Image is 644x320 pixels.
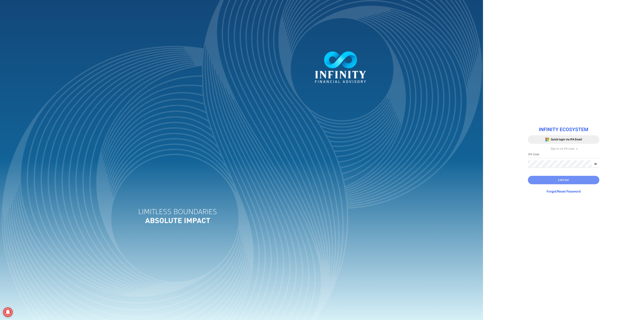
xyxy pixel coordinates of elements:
[551,147,574,151] span: Sign in via IFA code
[528,135,599,144] button: Quick login via IFA Email
[558,178,569,182] span: Let's Go!
[528,176,599,184] button: Let's Go!
[528,151,599,158] input: IFA Code
[528,127,599,132] h1: INFINITY ECOSYSTEM
[551,137,582,142] span: Quick login via IFA Email
[547,189,581,194] a: Forgot/Reset Password
[528,147,599,151] div: Sign in via IFA code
